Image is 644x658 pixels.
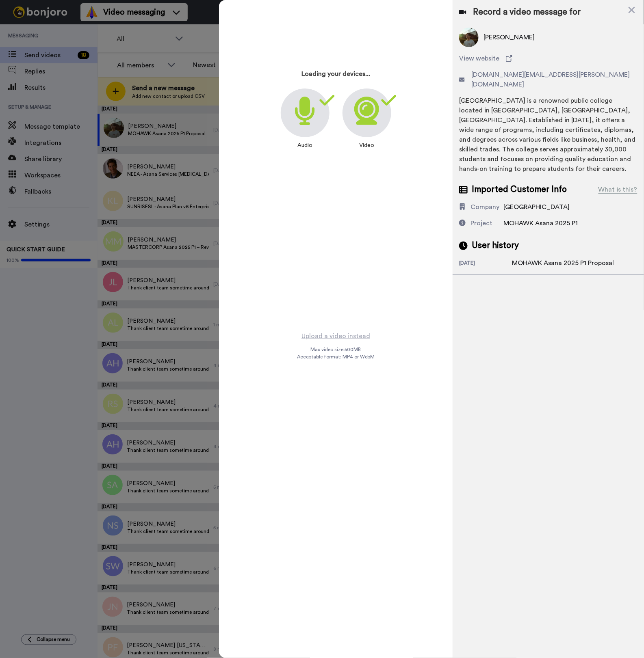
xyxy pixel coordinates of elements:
[301,71,370,78] h3: Loading your devices...
[459,54,637,63] a: View website
[293,137,317,153] div: Audio
[504,204,570,210] span: [GEOGRAPHIC_DATA]
[299,331,373,341] button: Upload a video instead
[471,70,637,89] span: [DOMAIN_NAME][EMAIL_ADDRESS][PERSON_NAME][DOMAIN_NAME]
[598,185,637,194] div: What is this?
[471,218,492,228] div: Project
[471,202,499,212] div: Company
[472,183,567,196] span: Imported Customer Info
[512,258,614,268] div: MOHAWK Asana 2025 P1 Proposal
[459,260,512,268] div: [DATE]
[311,346,361,353] span: Max video size: 500 MB
[355,137,378,153] div: Video
[504,220,578,227] span: MOHAWK Asana 2025 P1
[297,354,375,360] span: Acceptable format: MP4 or WebM
[459,54,499,63] span: View website
[472,239,519,252] span: User history
[459,96,637,174] div: [GEOGRAPHIC_DATA] is a renowned public college located in [GEOGRAPHIC_DATA], [GEOGRAPHIC_DATA], [...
